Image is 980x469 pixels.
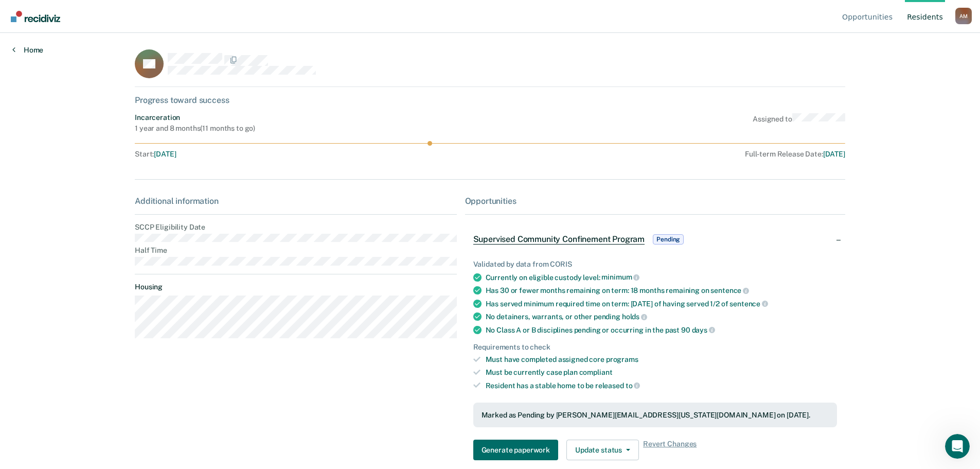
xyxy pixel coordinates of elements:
[486,381,837,390] div: Resident has a stable home to be released
[692,326,715,334] span: days
[473,440,558,460] button: Generate paperwork
[154,150,176,158] span: [DATE]
[643,440,697,460] span: Revert Changes
[465,196,845,206] div: Opportunities
[135,113,255,122] div: Incarceration
[135,95,845,105] div: Progress toward success
[710,286,749,294] span: sentence
[486,368,837,377] div: Must be currently case plan
[622,312,647,321] span: holds
[12,45,43,55] a: Home
[653,234,684,245] span: Pending
[473,260,837,269] div: Validated by data from CORIS
[135,124,255,133] div: 1 year and 8 months ( 11 months to go )
[465,223,845,256] div: Supervised Community Confinement ProgramPending
[486,273,837,282] div: Currently on eligible custody level:
[823,150,845,158] span: [DATE]
[945,434,970,459] iframe: Intercom live chat
[462,150,845,159] div: Full-term Release Date :
[473,343,837,352] div: Requirements to check
[135,246,456,255] dt: Half Time
[579,368,613,376] span: compliant
[566,440,639,460] button: Update status
[135,150,458,159] div: Start :
[486,312,837,321] div: No detainers, warrants, or other pending
[955,8,972,24] div: A M
[135,223,456,232] dt: SCCP Eligibility Date
[729,300,768,308] span: sentence
[753,113,845,133] div: Assigned to
[135,283,456,291] dt: Housing
[135,196,456,206] div: Additional information
[473,440,562,460] a: Navigate to form link
[486,299,837,308] div: Has served minimum required time on term: [DATE] of having served 1/2 of
[486,325,837,335] div: No Class A or B disciplines pending or occurring in the past 90
[606,355,638,363] span: programs
[601,273,639,281] span: minimum
[486,355,837,364] div: Must have completed assigned core
[482,411,829,420] div: Marked as Pending by [PERSON_NAME][EMAIL_ADDRESS][US_STATE][DOMAIN_NAME] on [DATE].
[955,8,972,24] button: Profile dropdown button
[11,11,60,22] img: Recidiviz
[486,286,837,295] div: Has 30 or fewer months remaining on term: 18 months remaining on
[473,234,645,245] span: Supervised Community Confinement Program
[626,381,640,390] span: to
